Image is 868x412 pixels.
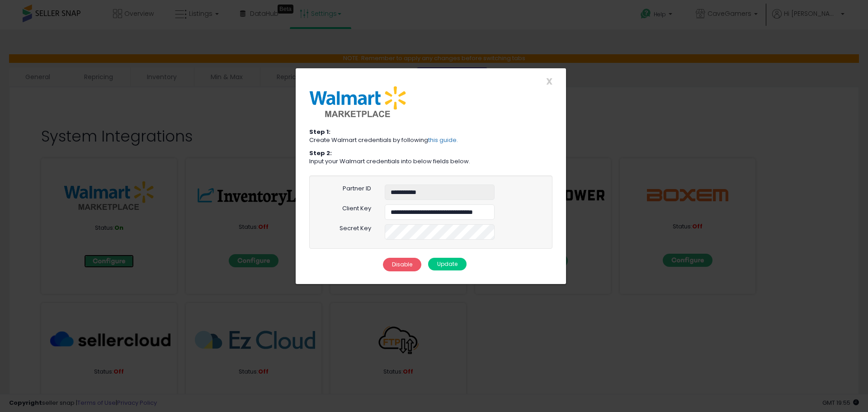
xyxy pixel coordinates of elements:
img: Walmart Logo [309,86,407,118]
p: Input your Walmart credentials into below fields below. [309,157,552,166]
label: Partner ID [343,185,371,193]
p: Create Walmart credentials by following [309,136,552,145]
strong: Step 2: [309,149,332,157]
a: this guide. [428,136,458,144]
label: Secret Key [340,224,371,233]
label: Client Key [342,204,371,213]
strong: Step 1: [309,128,330,136]
button: Update [428,258,467,270]
button: Disable [383,258,421,271]
span: X [546,75,552,88]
